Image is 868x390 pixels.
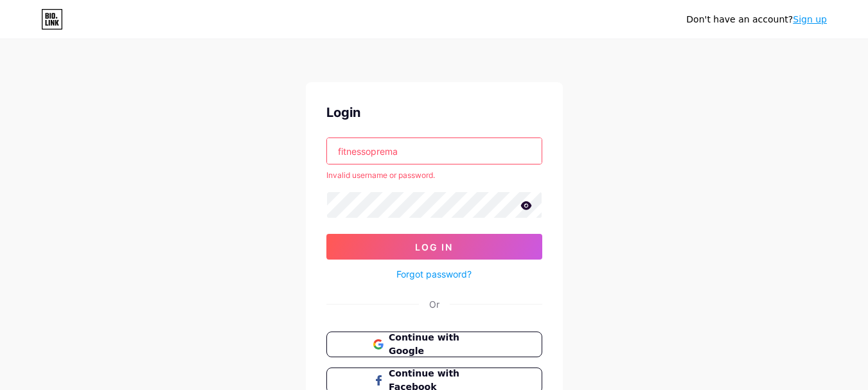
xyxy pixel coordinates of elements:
div: Or [429,297,439,311]
div: Invalid username or password. [326,170,542,181]
a: Forgot password? [396,267,472,281]
span: Continue with Google [389,331,495,358]
div: Don't have an account? [686,13,827,26]
a: Sign up [793,14,827,24]
input: Username [327,138,542,164]
button: Continue with Google [326,332,542,357]
span: Log In [415,242,453,253]
div: Login [326,103,542,122]
button: Log In [326,234,542,260]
